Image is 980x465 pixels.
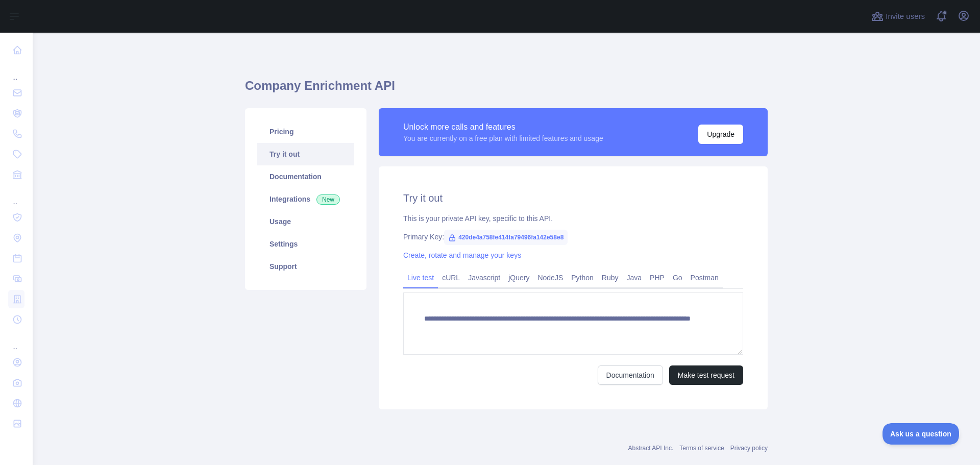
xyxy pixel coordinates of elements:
[646,270,669,286] a: PHP
[698,125,743,144] button: Upgrade
[257,188,354,210] a: Integrations New
[628,445,674,452] a: Abstract API Inc.
[257,233,354,255] a: Settings
[403,270,438,286] a: Live test
[883,423,960,445] iframe: Toggle Customer Support
[8,186,24,206] div: ...
[533,270,567,286] a: NodeJS
[403,121,603,133] div: Unlock more calls and features
[687,270,723,286] a: Postman
[464,270,504,286] a: Javascript
[403,232,743,242] div: Primary Key:
[8,61,24,82] div: ...
[257,165,354,188] a: Documentation
[504,270,533,286] a: jQuery
[403,213,743,224] div: This is your private API key, specific to this API.
[669,270,687,286] a: Go
[444,230,568,245] span: 420de4a758fe414fa79496fa142e58e8
[886,11,925,22] span: Invite users
[245,78,768,102] h1: Company Enrichment API
[598,365,663,385] a: Documentation
[257,120,354,143] a: Pricing
[623,270,646,286] a: Java
[257,143,354,165] a: Try it out
[403,191,743,205] h2: Try it out
[8,331,24,351] div: ...
[316,194,340,205] span: New
[567,270,598,286] a: Python
[257,255,354,278] a: Support
[403,133,603,143] div: You are currently on a free plan with limited features and usage
[403,251,521,259] a: Create, rotate and manage your keys
[598,270,623,286] a: Ruby
[669,365,743,385] button: Make test request
[869,8,927,25] button: Invite users
[257,210,354,233] a: Usage
[730,445,768,452] a: Privacy policy
[679,445,724,452] a: Terms of service
[438,270,464,286] a: cURL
